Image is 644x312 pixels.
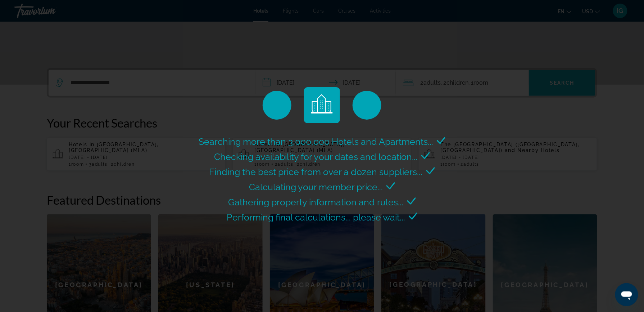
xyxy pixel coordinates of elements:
[228,197,404,208] span: Gathering property information and rules...
[214,151,418,162] span: Checking availability for your dates and location...
[199,136,433,147] span: Searching more than 3,000,000 Hotels and Apartments...
[227,212,405,223] span: Performing final calculations... please wait...
[209,166,423,177] span: Finding the best price from over a dozen suppliers...
[615,283,638,306] iframe: Button to launch messaging window
[249,182,383,192] span: Calculating your member price...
